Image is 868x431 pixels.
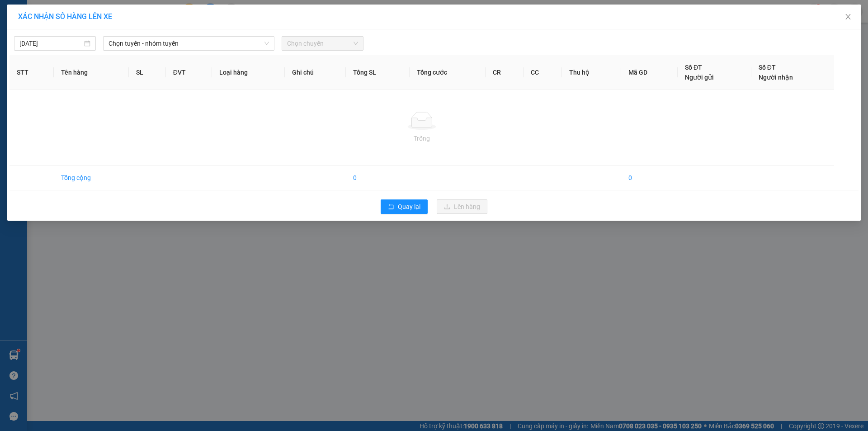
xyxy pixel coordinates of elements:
button: Close [835,5,861,30]
th: Tổng SL [346,55,410,90]
td: 0 [346,166,410,190]
th: CC [524,55,562,90]
th: Loại hàng [212,55,285,90]
th: ĐVT [166,55,212,90]
span: Chọn tuyến - nhóm tuyến [108,37,269,50]
div: Trống [17,133,827,143]
th: SL [129,55,165,90]
span: down [264,41,269,46]
span: Người nhận [759,74,793,81]
th: Tổng cước [410,55,486,90]
input: 13/10/2025 [19,38,82,48]
span: Người gửi [685,74,714,81]
th: Thu hộ [562,55,621,90]
span: XÁC NHẬN SỐ HÀNG LÊN XE [18,12,112,21]
td: Tổng cộng [54,166,129,190]
td: 0 [621,166,678,190]
span: Quay lại [398,202,420,212]
span: Chọn chuyến [287,37,358,50]
th: Tên hàng [54,55,129,90]
th: Mã GD [621,55,678,90]
th: STT [9,55,54,90]
th: Ghi chú [285,55,346,90]
button: uploadLên hàng [437,199,487,214]
button: rollbackQuay lại [381,199,428,214]
th: CR [486,55,524,90]
span: Số ĐT [685,64,702,71]
span: rollback [388,204,394,211]
span: close [844,13,852,20]
span: Số ĐT [759,64,776,71]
